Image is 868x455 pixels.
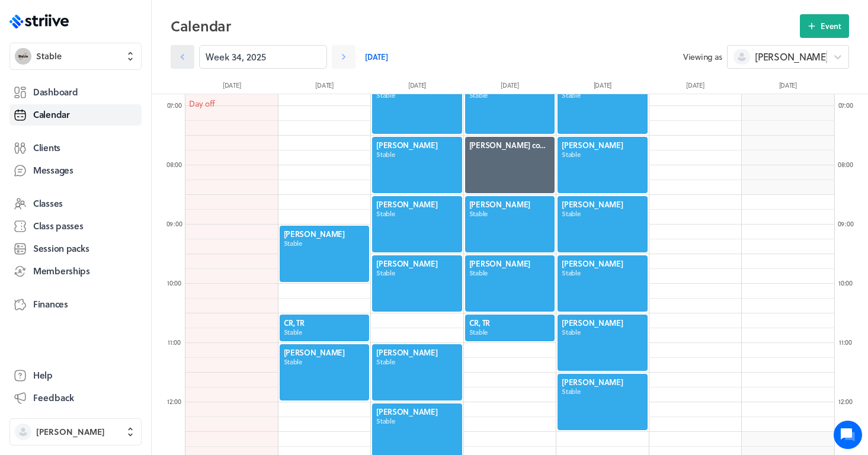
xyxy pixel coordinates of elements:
[463,81,556,94] div: [DATE]
[845,219,853,229] span: :00
[834,397,857,406] div: 12
[33,298,68,310] span: Finances
[33,369,53,382] span: Help
[162,219,186,228] div: 09
[9,261,142,282] a: Memberships
[162,101,186,110] div: 07
[844,396,853,406] span: :00
[33,108,70,121] span: Calendar
[365,45,388,69] a: [DATE]
[174,159,182,169] span: :00
[9,294,142,315] a: Finances
[36,50,62,62] span: Stable
[185,94,278,113] div: Day off
[278,81,370,94] div: [DATE]
[9,82,142,103] a: Dashboard
[33,164,73,177] span: Messages
[33,220,84,232] span: Class passes
[185,81,278,94] div: [DATE]
[18,57,219,76] h1: Hi [PERSON_NAME]
[742,81,834,94] div: [DATE]
[834,338,857,347] div: 11
[834,421,862,449] iframe: gist-messenger-bubble-iframe
[9,43,142,70] button: StableStable
[834,101,857,110] div: 07
[33,142,60,154] span: Clients
[9,104,142,126] a: Calendar
[162,338,186,347] div: 11
[9,238,142,259] a: Session packs
[171,14,800,38] h2: Calendar
[16,184,221,198] p: Find an answer quickly
[173,278,181,288] span: :00
[36,426,105,438] span: [PERSON_NAME]
[683,51,722,63] span: Viewing as
[172,337,181,347] span: :00
[755,50,828,63] span: [PERSON_NAME]
[33,265,90,277] span: Memberships
[15,48,31,65] img: Stable
[173,100,181,110] span: :00
[845,159,853,169] span: :00
[18,79,219,117] h2: We're here to help. Ask us anything!
[9,216,142,237] a: Class passes
[162,278,186,287] div: 10
[34,204,212,227] input: Search articles
[844,337,852,347] span: :00
[821,21,841,31] span: Event
[162,397,186,406] div: 12
[33,86,78,98] span: Dashboard
[18,138,219,162] button: New conversation
[9,193,142,214] a: Classes
[9,160,142,181] a: Messages
[174,219,182,229] span: :00
[162,160,186,169] div: 08
[844,100,853,110] span: :00
[800,14,849,38] button: Event
[199,45,327,69] input: YYYY-M-D
[173,396,181,406] span: :00
[371,81,463,94] div: [DATE]
[9,387,142,409] button: Feedback
[76,145,142,155] span: New conversation
[556,81,649,94] div: [DATE]
[649,81,741,94] div: [DATE]
[33,242,89,255] span: Session packs
[33,392,74,404] span: Feedback
[834,160,857,169] div: 08
[844,278,853,288] span: :00
[9,365,142,386] a: Help
[9,137,142,159] a: Clients
[9,418,142,446] button: [PERSON_NAME]
[834,278,857,287] div: 10
[834,219,857,228] div: 09
[33,197,63,210] span: Classes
